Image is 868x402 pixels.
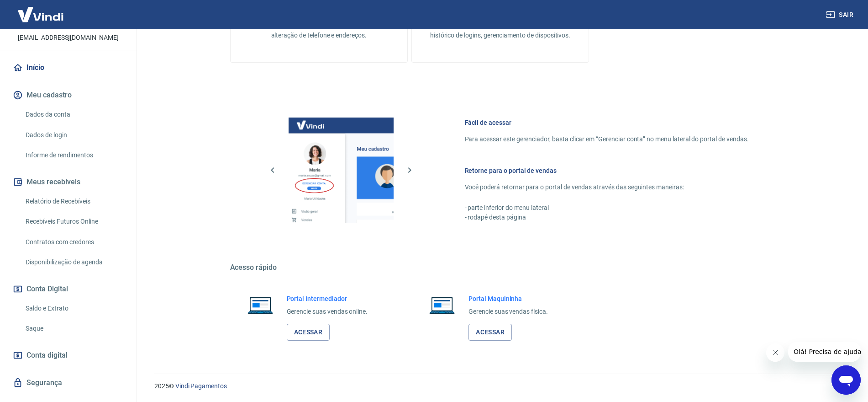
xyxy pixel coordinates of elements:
p: Gestão de dados cadastrais, envio de documentos, alteração de telefone e endereços. [245,21,393,40]
a: Recebíveis Futuros Online [22,212,126,231]
p: Alteração de senha, autenticação em duas etapas, histórico de logins, gerenciamento de dispositivos. [426,21,574,40]
p: - parte inferior do menu lateral [465,203,749,213]
a: Acessar [468,324,512,341]
a: Relatório de Recebíveis [22,192,126,211]
p: Gerencie suas vendas física. [468,307,548,316]
p: - rodapé desta página [465,213,749,222]
button: Sair [824,6,857,23]
a: Dados de login [22,126,126,145]
a: Segurança [11,373,126,393]
button: Meus recebíveis [11,172,126,192]
img: Vindi [11,0,70,28]
p: Você poderá retornar para o portal de vendas através das seguintes maneiras: [465,182,749,192]
h6: Retorne para o portal de vendas [465,166,749,175]
a: Contratos com credores [22,233,126,252]
a: Disponibilização de agenda [22,253,126,272]
img: Imagem de um notebook aberto [241,294,279,316]
img: Imagem de um notebook aberto [423,294,461,316]
a: Informe de rendimentos [22,146,126,165]
a: Conta digital [11,345,126,365]
iframe: Message from company [788,342,861,362]
h6: Portal Maquininha [468,294,548,303]
iframe: Close message [766,343,784,362]
h5: Acesso rápido [230,263,771,272]
button: Conta Digital [11,279,126,299]
h6: Fácil de acessar [465,118,749,127]
p: Para acessar este gerenciador, basta clicar em “Gerenciar conta” no menu lateral do portal de ven... [465,134,749,144]
img: Imagem da dashboard mostrando o botão de gerenciar conta na sidebar no lado esquerdo [289,118,394,223]
h6: Portal Intermediador [287,294,368,303]
a: Dados da conta [22,105,126,124]
p: [PERSON_NAME] [32,20,105,29]
a: Acessar [287,324,330,341]
span: Conta digital [26,349,68,362]
button: Meu cadastro [11,85,126,105]
p: Gerencie suas vendas online. [287,307,368,316]
a: Saque [22,319,126,338]
a: Saldo e Extrato [22,299,126,318]
p: 2025 © [154,381,846,391]
span: Olá! Precisa de ajuda? [5,6,77,14]
p: [EMAIL_ADDRESS][DOMAIN_NAME] [18,33,119,43]
a: Vindi Pagamentos [175,382,227,390]
a: Início [11,58,126,78]
iframe: Button to launch messaging window [831,365,861,395]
